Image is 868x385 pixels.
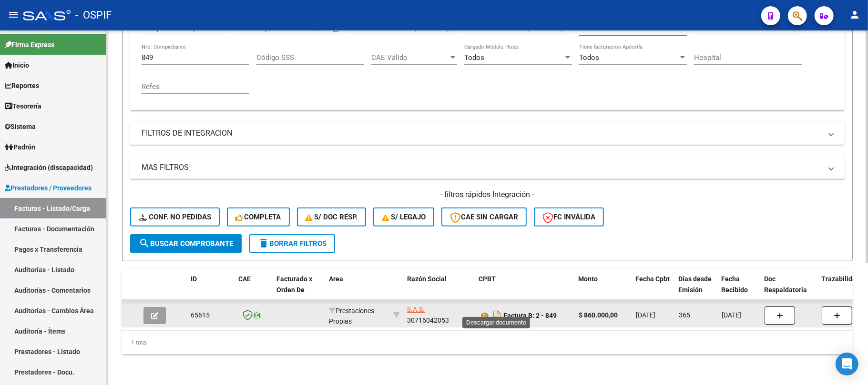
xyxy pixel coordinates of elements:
mat-expansion-panel-header: FILTROS DE INTEGRACION [130,122,845,145]
datatable-header-cell: Fecha Cpbt [632,269,675,311]
mat-icon: search [139,237,150,249]
button: FC Inválida [534,207,604,227]
strong: Factura B: 2 - 849 [503,312,557,319]
datatable-header-cell: Area [325,269,389,311]
span: Prestadores / Proveedores [5,183,92,193]
span: Doc Respaldatoria [765,275,807,294]
mat-panel-title: MAS FILTROS [142,162,822,173]
span: Trazabilidad [822,275,860,283]
span: Sistema [5,121,36,132]
datatable-header-cell: Razón Social [403,269,475,311]
span: ID [191,275,197,283]
span: Reportes [5,80,39,91]
datatable-header-cell: CPBT [475,269,575,311]
span: Días desde Emisión [679,275,712,294]
span: Prestaciones Propias [329,307,374,326]
span: Todos [464,53,484,62]
span: Firma Express [5,39,54,50]
mat-icon: person [849,9,860,20]
button: Conf. no pedidas [130,207,220,227]
span: Todos [579,53,599,62]
div: Open Intercom Messenger [836,353,858,375]
mat-expansion-panel-header: MAS FILTROS [130,156,845,179]
datatable-header-cell: Facturado x Orden De [273,269,325,311]
mat-panel-title: FILTROS DE INTEGRACION [142,128,822,138]
datatable-header-cell: Días desde Emisión [675,269,718,311]
span: Inicio [5,60,29,70]
span: Buscar Comprobante [139,239,233,248]
datatable-header-cell: Monto [575,269,632,311]
button: Buscar Comprobante [130,234,242,253]
span: Completa [235,213,281,221]
span: [DATE] [636,311,655,319]
button: S/ legajo [373,207,434,227]
strong: $ 860.000,00 [579,311,618,319]
span: Fecha Recibido [722,275,748,294]
i: Descargar documento [491,308,503,323]
span: FC Inválida [542,213,595,221]
span: - OSPIF [75,5,112,26]
button: S/ Doc Resp. [297,207,367,227]
mat-icon: delete [258,237,269,249]
button: CAE SIN CARGAR [441,207,527,227]
mat-icon: menu [8,9,19,20]
span: Monto [579,275,598,283]
datatable-header-cell: Doc Respaldatoria [761,269,818,311]
datatable-header-cell: ID [187,269,235,311]
span: Padrón [5,142,35,152]
span: [DATE] [722,311,741,319]
datatable-header-cell: Fecha Recibido [718,269,761,311]
span: Borrar Filtros [258,239,327,248]
span: Tesorería [5,101,41,111]
span: S/ Doc Resp. [306,213,358,221]
span: CAE SIN CARGAR [450,213,518,221]
span: CAE [238,275,251,283]
span: 365 [679,311,690,319]
span: 65615 [191,311,210,319]
div: 30716042053 [407,306,471,326]
button: Open calendar [331,23,342,34]
h4: - filtros rápidos Integración - [130,189,845,200]
span: Razón Social [407,275,447,283]
span: Facturado x Orden De [276,275,312,294]
datatable-header-cell: CAE [235,269,273,311]
span: Integración (discapacidad) [5,162,93,173]
span: S/ legajo [382,213,426,221]
span: CPBT [479,275,496,283]
span: CAE Válido [371,53,449,62]
span: Fecha Cpbt [636,275,670,283]
button: Completa [227,207,290,227]
button: Borrar Filtros [249,234,335,253]
span: Area [329,275,343,283]
div: 1 total [122,331,853,355]
span: Conf. no pedidas [139,213,211,221]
